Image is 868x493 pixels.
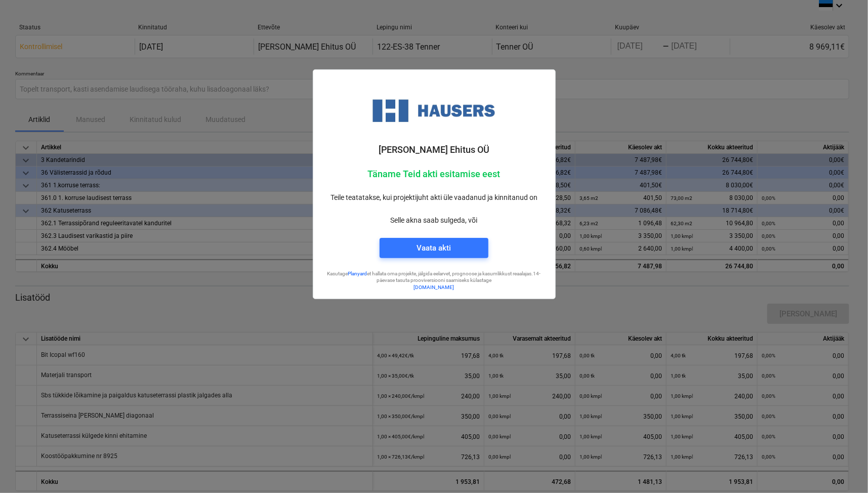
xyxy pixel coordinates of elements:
[348,271,367,276] a: Planyard
[321,144,547,156] p: [PERSON_NAME] Ehitus OÜ
[414,284,454,290] a: [DOMAIN_NAME]
[417,241,451,255] div: Vaata akti
[321,168,547,180] p: Täname Teid akti esitamise eest
[321,192,547,203] p: Teile teatatakse, kui projektijuht akti üle vaadanud ja kinnitanud on
[321,270,547,284] p: Kasutage et hallata oma projekte, jälgida eelarvet, prognoose ja kasumlikkust reaalajas. 14-päeva...
[321,215,547,226] p: Selle akna saab sulgeda, või
[380,238,488,258] button: Vaata akti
